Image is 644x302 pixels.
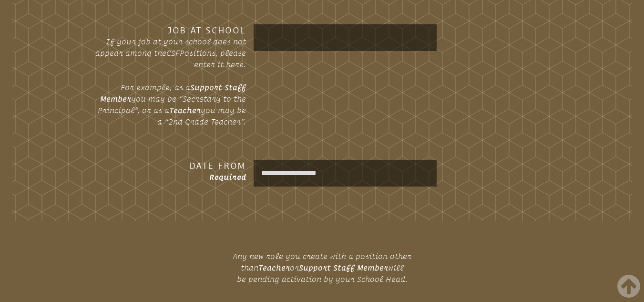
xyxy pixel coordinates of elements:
p: Any new role you create with a position other than or will be pending activation by your School H... [211,247,433,289]
strong: Support Staff Member [299,263,388,272]
h3: Date From [93,160,246,171]
span: CSF [166,49,180,57]
strong: Teacher [169,106,201,115]
span: Required [209,173,246,181]
h3: Job at School [93,24,246,36]
strong: Teacher [258,263,290,272]
p: If your job at your school does not appear among the Positions, please enter it here. For example... [93,36,246,127]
